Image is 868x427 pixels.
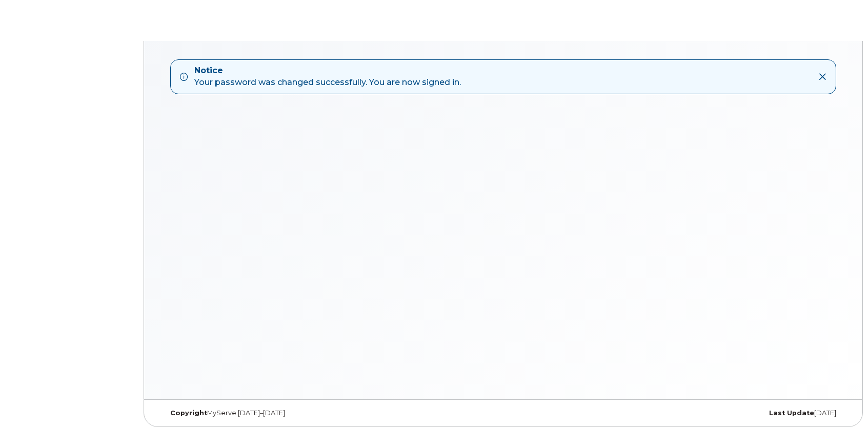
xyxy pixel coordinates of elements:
[769,409,814,417] strong: Last Update
[617,409,844,417] div: [DATE]
[170,409,207,417] strong: Copyright
[194,65,461,77] strong: Notice
[194,65,461,89] div: Your password was changed successfully. You are now signed in.
[163,409,390,417] div: MyServe [DATE]–[DATE]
